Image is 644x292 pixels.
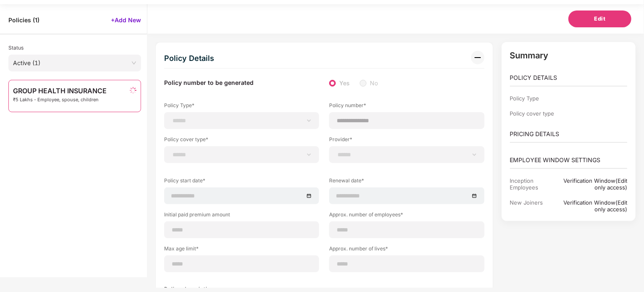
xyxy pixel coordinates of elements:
span: Active (1) [13,57,136,69]
div: Policy cover type [510,110,559,117]
span: +Add New [111,16,141,24]
label: Renewal date* [329,177,484,187]
label: Policy start date* [164,177,319,187]
span: Status [8,45,24,51]
div: New Joiners [510,199,559,213]
p: Summary [510,50,628,61]
label: Max age limit* [164,245,319,255]
button: Edit [568,11,631,27]
div: Verification Window(Edit only access) [559,177,627,191]
img: svg+xml;base64,PHN2ZyB3aWR0aD0iMzIiIGhlaWdodD0iMzIiIHZpZXdCb3g9IjAgMCAzMiAzMiIgZmlsbD0ibm9uZSIgeG... [471,51,484,64]
label: Policy Type* [164,102,319,112]
div: Verification Window(Edit only access) [559,199,627,213]
label: Initial paid premium amount [164,211,319,221]
span: Yes [336,79,353,88]
span: Policies ( 1 ) [8,16,39,24]
span: Edit [594,15,606,23]
label: Policy description [164,286,214,292]
label: Policy number* [329,102,484,112]
span: GROUP HEALTH INSURANCE [13,87,107,95]
span: ₹5 Lakhs - Employee, spouse, children [13,97,107,103]
label: Approx. number of lives* [329,245,484,255]
label: Provider* [329,136,484,146]
div: Inception Employees [510,177,559,191]
label: Approx. number of employees* [329,211,484,221]
div: Policy Type [510,95,559,102]
p: EMPLOYEE WINDOW SETTINGS [510,155,628,165]
span: No [367,79,381,88]
label: Policy cover type* [164,136,319,146]
label: Policy number to be generated [164,79,254,88]
div: Policy Details [164,51,214,66]
p: PRICING DETAILS [510,129,628,139]
p: POLICY DETAILS [510,73,628,82]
